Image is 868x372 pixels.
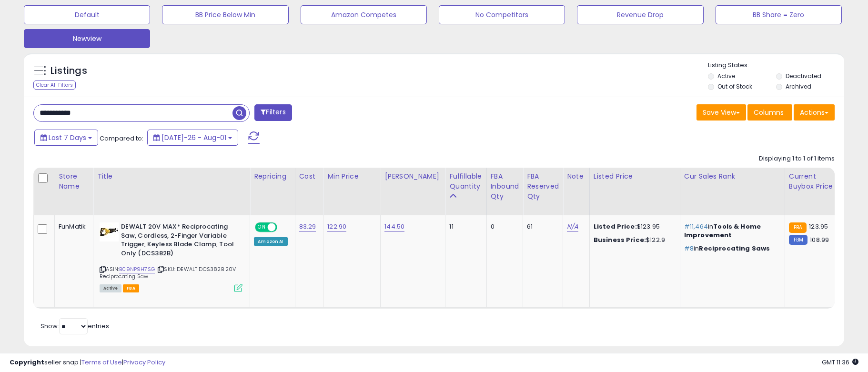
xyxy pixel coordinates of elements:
div: ASIN: [100,222,242,291]
label: Active [717,72,735,80]
button: [DATE]-26 - Aug-01 [147,130,238,146]
div: Store Name [59,171,89,191]
div: FBA Reserved Qty [527,171,559,201]
span: 2025-08-11 11:36 GMT [822,358,858,367]
span: All listings currently available for purchase on Amazon [100,284,121,292]
label: Deactivated [786,72,821,80]
strong: Copyright [10,358,44,367]
button: Newview [24,29,150,48]
div: $122.9 [594,236,673,244]
div: Cur Sales Rank [684,171,781,181]
a: 144.50 [384,222,404,231]
div: Min Price [327,171,376,181]
span: ON [256,223,268,231]
button: Amazon Competes [301,5,427,24]
span: Last 7 Days [49,133,86,142]
p: in [684,222,777,240]
div: Fulfillable Quantity [449,171,482,191]
b: DEWALT 20V MAX* Reciprocating Saw, Cordless, 2-Finger Variable Trigger, Keyless Blade Clamp, Tool... [121,222,237,260]
button: BB Share = Zero [716,5,842,24]
button: Actions [794,104,835,121]
span: Compared to: [100,134,143,143]
img: 41Q21SzoVnL._SL40_.jpg [100,222,119,241]
button: No Competitors [439,5,565,24]
h5: Listings [50,64,87,78]
p: Listing States: [708,61,844,70]
div: Note [567,171,585,181]
span: FBA [123,284,139,292]
div: [PERSON_NAME] [384,171,441,181]
div: FBA inbound Qty [491,171,519,201]
label: Archived [786,82,811,90]
span: 123.95 [809,222,828,231]
div: 11 [449,222,479,231]
div: 61 [527,222,555,231]
button: Columns [747,104,792,121]
span: Columns [754,108,784,117]
a: Terms of Use [81,358,122,367]
div: Cost [299,171,320,181]
div: Listed Price [594,171,676,181]
div: $123.95 [594,222,673,231]
b: Business Price: [594,235,646,244]
span: #8 [684,244,694,253]
span: | SKU: DEWALT DCS382B 20V Reciprocating Saw [100,265,236,280]
a: 83.29 [299,222,316,231]
label: Out of Stock [717,82,752,90]
button: BB Price Below Min [162,5,288,24]
a: B09NP9H7SG [119,265,155,273]
a: N/A [567,222,578,231]
button: Default [24,5,150,24]
span: Tools & Home Improvement [684,222,761,240]
div: FunMatik [59,222,86,231]
span: OFF [276,223,291,231]
p: in [684,244,777,253]
div: Amazon AI [254,237,287,246]
span: Reciprocating Saws [699,244,770,253]
span: 108.99 [810,235,829,244]
button: Last 7 Days [34,130,98,146]
div: Current Buybox Price [789,171,838,191]
button: Revenue Drop [577,5,703,24]
div: Repricing [254,171,291,181]
a: 122.90 [327,222,346,231]
span: [DATE]-26 - Aug-01 [161,133,226,142]
small: FBM [789,235,807,245]
button: Filters [254,104,292,121]
div: Displaying 1 to 1 of 1 items [759,154,835,163]
div: Clear All Filters [33,80,76,90]
small: FBA [789,222,807,233]
button: Save View [696,104,746,121]
div: Title [97,171,246,181]
b: Listed Price: [594,222,637,231]
span: Show: entries [40,322,109,331]
span: #11,464 [684,222,708,231]
div: seller snap | | [10,358,165,367]
div: 0 [491,222,516,231]
a: Privacy Policy [123,358,165,367]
